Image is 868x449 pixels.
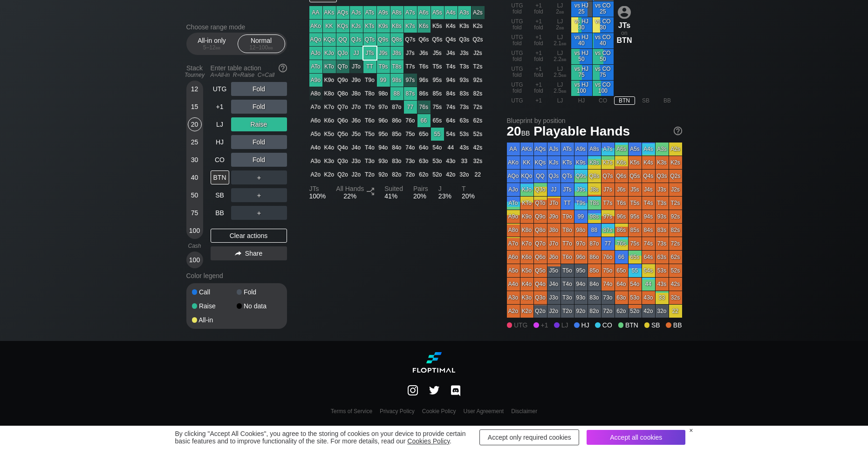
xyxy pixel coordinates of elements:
div: 87o [390,101,403,114]
div: Fold [237,289,281,295]
div: AA [309,6,322,19]
div: 92o [377,168,390,181]
div: 42s [472,141,485,154]
div: 83o [390,155,403,168]
div: Q7s [404,33,417,46]
div: 64o [417,141,431,154]
div: KJs [350,20,363,33]
div: 30 [188,153,202,167]
div: 63s [458,114,471,127]
div: JTo [350,60,363,73]
span: bb [268,44,273,51]
div: KK [323,20,336,33]
div: 77 [404,101,417,114]
div: QTo [336,60,349,73]
div: 76s [417,101,431,114]
div: A9s [574,143,588,156]
div: KJs [547,156,560,169]
div: +1 fold [528,65,549,80]
div: +1 fold [528,49,549,64]
div: vs HJ 25 [571,1,592,17]
div: BB [657,96,678,105]
div: Q3o [336,155,349,168]
div: Raise [231,117,287,131]
div: AKo [507,156,520,169]
div: K9o [323,74,336,87]
div: UTG fold [507,65,528,80]
span: bb [561,72,567,78]
div: J9s [377,47,390,60]
div: Enter table action [211,61,287,82]
div: AQo [309,33,322,46]
div: J2o [350,168,363,181]
div: K3o [323,155,336,168]
div: Accept only required cookies [479,429,579,445]
div: vs CO 100 [593,81,614,96]
div: A2s [669,143,682,156]
span: bb [216,44,221,51]
a: Cookie Policy [422,408,456,415]
div: 95o [377,128,390,141]
div: J5s [431,47,444,60]
div: AKs [323,6,336,19]
div: Q4s [444,33,458,46]
div: 98s [390,74,403,87]
a: Privacy Policy [380,408,415,415]
div: A6s [615,143,628,156]
img: help.32db89a4.svg [673,126,683,136]
div: 73o [404,155,417,168]
div: A7s [601,143,615,156]
a: Disclaimer [511,408,537,415]
div: A4s [642,143,655,156]
div: 43s [458,141,471,154]
span: bb [559,8,564,15]
div: 97o [377,101,390,114]
div: KQs [336,20,349,33]
div: 72s [472,101,485,114]
div: Accept all cookies [587,430,685,445]
div: 94o [377,141,390,154]
div: LJ 2.1 [550,33,571,48]
div: +1 fold [528,81,549,96]
div: 85s [431,87,444,100]
div: 12 – 100 [242,44,281,51]
div: 50 [188,188,202,202]
div: AA [507,143,520,156]
div: 25 [188,135,202,149]
div: J5o [350,128,363,141]
div: vs HJ 50 [571,49,592,64]
div: K8s [390,20,403,33]
h2: Choose range mode [186,23,287,31]
div: KQs [534,156,547,169]
div: J3o [350,155,363,168]
div: LJ [550,96,571,105]
div: K8o [323,87,336,100]
div: +1 [211,100,229,114]
div: K9s [574,156,588,169]
div: A3s [656,143,669,156]
div: 76o [404,114,417,127]
div: K2s [472,20,485,33]
div: T5o [363,128,376,141]
div: 62o [417,168,431,181]
div: A8s [588,143,601,156]
div: HJ [211,135,229,149]
div: Fold [231,135,287,149]
div: AQs [336,6,349,19]
div: K2s [669,156,682,169]
img: Split arrow icon [367,188,374,195]
div: Q9o [336,74,349,87]
div: A8o [309,87,322,100]
div: A3s [458,6,471,19]
div: 96s [417,74,431,87]
div: KTs [363,20,376,33]
div: +1 fold [528,1,549,17]
div: A=All-in R=Raise C=Call [211,72,287,78]
div: A9s [377,6,390,19]
div: SB [636,96,656,105]
div: KK [520,156,533,169]
div: A2o [309,168,322,181]
div: 74o [404,141,417,154]
div: UTG [507,96,528,105]
div: 96o [377,114,390,127]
